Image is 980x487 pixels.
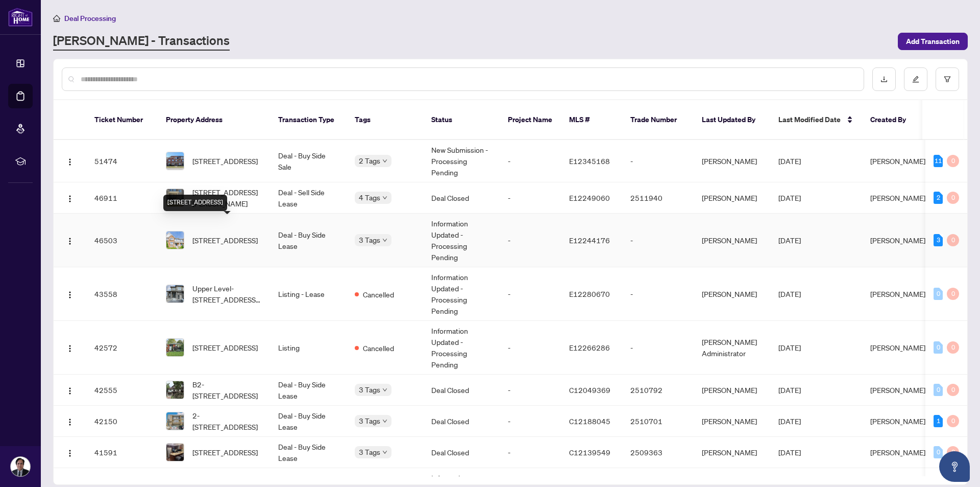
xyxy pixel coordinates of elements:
[906,33,960,50] span: Add Transaction
[423,375,500,406] td: Deal Closed
[423,267,500,321] td: Information Updated - Processing Pending
[561,100,622,140] th: MLS #
[694,321,770,375] td: [PERSON_NAME] Administrator
[898,33,968,50] button: Add Transaction
[166,152,184,170] img: thumbnail-img
[86,182,158,214] td: 46911
[66,237,74,245] img: Logo
[62,153,78,169] button: Logo
[934,446,943,458] div: 0
[622,140,694,182] td: -
[62,286,78,302] button: Logo
[934,234,943,246] div: 3
[934,192,943,204] div: 2
[870,385,925,395] span: [PERSON_NAME]
[192,447,258,458] span: [STREET_ADDRESS]
[947,384,959,396] div: 0
[423,437,500,468] td: Deal Closed
[192,235,258,246] span: [STREET_ADDRESS]
[359,192,380,203] span: 4 Tags
[423,321,500,375] td: Information Updated - Processing Pending
[11,457,30,476] img: Profile Icon
[359,155,380,167] span: 2 Tags
[947,155,959,167] div: 0
[66,449,74,457] img: Logo
[192,342,258,353] span: [STREET_ADDRESS]
[500,321,561,375] td: -
[86,437,158,468] td: 41591
[8,8,33,27] img: logo
[423,140,500,182] td: New Submission - Processing Pending
[778,236,801,245] span: [DATE]
[86,214,158,267] td: 46503
[934,155,943,167] div: 11
[904,67,927,91] button: edit
[862,100,923,140] th: Created By
[569,289,610,298] span: E12280670
[569,385,610,395] span: C12049369
[382,238,387,243] span: down
[944,76,951,83] span: filter
[192,379,262,401] span: B2-[STREET_ADDRESS]
[66,158,74,166] img: Logo
[158,100,270,140] th: Property Address
[622,100,694,140] th: Trade Number
[66,195,74,203] img: Logo
[382,195,387,200] span: down
[872,67,896,91] button: download
[62,190,78,206] button: Logo
[694,182,770,214] td: [PERSON_NAME]
[778,156,801,166] span: [DATE]
[569,416,610,426] span: C12188045
[192,283,262,305] span: Upper Level-[STREET_ADDRESS][PERSON_NAME]
[270,100,347,140] th: Transaction Type
[359,384,380,396] span: 3 Tags
[778,289,801,298] span: [DATE]
[192,187,262,209] span: [STREET_ADDRESS][PERSON_NAME]
[270,406,347,437] td: Deal - Buy Side Lease
[778,193,801,202] span: [DATE]
[694,406,770,437] td: [PERSON_NAME]
[778,385,801,395] span: [DATE]
[423,182,500,214] td: Deal Closed
[359,446,380,458] span: 3 Tags
[934,341,943,354] div: 0
[64,14,116,23] span: Deal Processing
[270,140,347,182] td: Deal - Buy Side Sale
[192,410,262,432] span: 2-[STREET_ADDRESS]
[778,416,801,426] span: [DATE]
[770,100,862,140] th: Last Modified Date
[500,406,561,437] td: -
[270,182,347,214] td: Deal - Sell Side Lease
[778,448,801,457] span: [DATE]
[359,415,380,427] span: 3 Tags
[622,437,694,468] td: 2509363
[86,321,158,375] td: 42572
[423,100,500,140] th: Status
[382,450,387,455] span: down
[947,192,959,204] div: 0
[569,193,610,202] span: E12249060
[622,214,694,267] td: -
[936,67,959,91] button: filter
[423,214,500,267] td: Information Updated - Processing Pending
[694,375,770,406] td: [PERSON_NAME]
[86,100,158,140] th: Ticket Number
[166,189,184,206] img: thumbnail-img
[86,267,158,321] td: 43558
[53,15,60,22] span: home
[934,384,943,396] div: 0
[66,418,74,426] img: Logo
[62,444,78,460] button: Logo
[870,193,925,202] span: [PERSON_NAME]
[166,231,184,249] img: thumbnail-img
[622,321,694,375] td: -
[270,321,347,375] td: Listing
[778,114,841,125] span: Last Modified Date
[694,100,770,140] th: Last Updated By
[382,158,387,164] span: down
[163,195,227,211] div: [STREET_ADDRESS]
[870,343,925,352] span: [PERSON_NAME]
[694,267,770,321] td: [PERSON_NAME]
[166,339,184,356] img: thumbnail-img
